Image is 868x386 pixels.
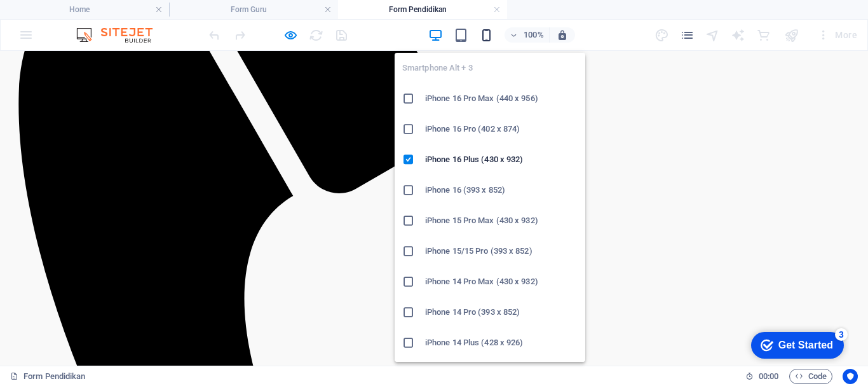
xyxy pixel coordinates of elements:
span: : [768,371,770,381]
button: Usercentrics [843,369,858,384]
h6: 100% [524,27,544,43]
h6: iPhone 16 Plus (430 x 932) [425,152,578,167]
h6: iPhone 16 (393 x 852) [425,183,578,198]
h6: iPhone 14 Pro Max (430 x 932) [425,274,578,289]
a: Form Pendidikan [10,369,86,384]
div: 3 [91,3,104,15]
h4: Form Guru [169,3,338,17]
button: pages [680,27,695,43]
h6: iPhone 15/15 Pro (393 x 852) [425,244,578,259]
h6: iPhone 16 Pro (402 x 874) [425,121,578,137]
i: On resize automatically adjust zoom level to fit chosen device. [557,29,568,41]
img: Editor Logo [73,27,168,43]
h6: iPhone 14 Pro (393 x 852) [425,305,578,320]
div: Get Started 3 items remaining, 40% complete [7,6,100,33]
div: Get Started [34,14,89,25]
h6: iPhone 15 Pro Max (430 x 932) [425,213,578,228]
h6: Session time [745,369,779,384]
h4: Form Pendidikan [338,3,507,17]
button: Code [789,369,832,384]
h6: iPhone 16 Pro Max (440 x 956) [425,91,578,106]
h6: iPhone 14 Plus (428 x 926) [425,335,578,350]
span: Code [795,369,827,384]
button: 100% [505,27,550,43]
span: 00 00 [759,369,778,384]
i: Pages (Ctrl+Alt+S) [680,28,695,43]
